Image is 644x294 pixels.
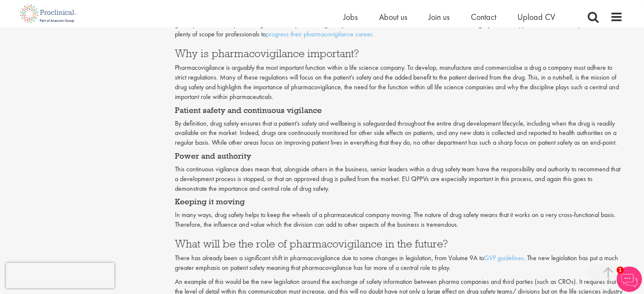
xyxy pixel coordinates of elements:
h4: Power and authority [175,152,623,160]
a: Jobs [343,11,358,22]
h4: Patient safety and continuous vigilance [175,106,623,115]
iframe: reCAPTCHA [6,263,114,288]
span: 1 [616,267,624,274]
a: Join us [428,11,450,22]
a: GVP guidelines [484,253,524,262]
p: Pharmacovigilance is arguably the most important function within a life science company. To devel... [175,63,623,102]
h3: What will be the role of pharmacovigilance in the future? [175,238,623,249]
img: Chatbot [616,267,642,292]
p: By definition, drug safety ensures that a patient’s safety and wellbeing is safeguarded throughou... [175,119,623,148]
a: progress their pharmacovigilance career [266,30,372,38]
h3: Why is pharmacovigilance important? [175,48,623,59]
p: This continuous vigilance does mean that, alongside others in the business, senior leaders within... [175,165,623,194]
a: About us [379,11,407,22]
a: Contact [471,11,496,22]
p: There has already been a significant shift in pharmacovigilance due to some changes in legislatio... [175,253,623,273]
p: In many ways, drug safety helps to keep the wheels of a pharmaceutical company moving. The nature... [175,210,623,230]
a: Upload CV [517,11,555,22]
h4: Keeping it moving [175,198,623,206]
